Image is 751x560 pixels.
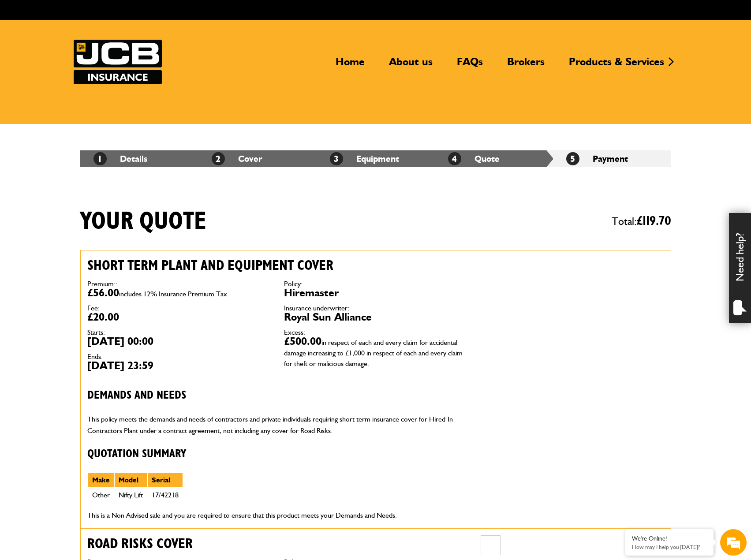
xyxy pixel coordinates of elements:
a: 2Cover [212,153,262,164]
dt: Excess: [284,329,467,336]
span: Total: [612,211,671,231]
dd: [DATE] 00:00 [87,336,271,347]
div: We're Online! [632,535,707,542]
td: Other [88,488,114,503]
dd: Royal Sun Alliance [284,312,467,322]
a: Products & Services [562,55,671,75]
p: How may I help you today? [632,544,707,550]
a: Home [329,55,371,75]
span: in respect of each and every claim for accidental damage increasing to £1,000 in respect of each ... [284,338,463,368]
span: 3 [330,152,343,165]
h1: Your quote [80,207,206,236]
p: This policy meets the demands and needs of contractors and private individuals requiring short te... [87,414,467,436]
dd: £56.00 [87,287,271,298]
dd: Hiremaster [284,287,467,298]
dt: Starts: [87,329,271,336]
span: 119.70 [643,215,671,228]
dd: [DATE] 23:59 [87,360,271,371]
dt: Insurance underwriter: [284,305,467,312]
dd: £20.00 [87,312,271,322]
span: 2 [212,152,225,165]
span: includes 12% Insurance Premium Tax [119,290,227,298]
dt: Fee: [87,305,271,312]
li: Payment [553,150,671,167]
div: Need help? [729,213,751,323]
h3: Quotation Summary [87,448,467,461]
th: Make [88,473,114,488]
td: 17/42218 [147,488,183,503]
span: 4 [448,152,461,165]
li: Quote [435,150,553,167]
a: 3Equipment [330,153,399,164]
h3: Demands and needs [87,389,467,403]
img: JCB Insurance Services logo [74,40,162,84]
th: Model [114,473,147,488]
h2: Road risks cover [87,535,467,552]
a: Brokers [501,55,551,75]
a: 1Details [93,153,147,164]
td: Nifty Lift [114,488,147,503]
dd: £500.00 [284,336,467,368]
dt: Policy: [284,280,467,287]
th: Serial [147,473,183,488]
p: This is a Non Advised sale and you are required to ensure that this product meets your Demands an... [87,510,467,521]
dt: Ends: [87,353,271,360]
a: About us [382,55,439,75]
h2: Short term plant and equipment cover [87,257,467,274]
a: JCB Insurance Services [74,40,162,84]
span: 5 [566,152,579,165]
a: FAQs [450,55,489,75]
dt: Premium:: [87,280,271,287]
span: 1 [93,152,107,165]
span: £ [637,215,671,228]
